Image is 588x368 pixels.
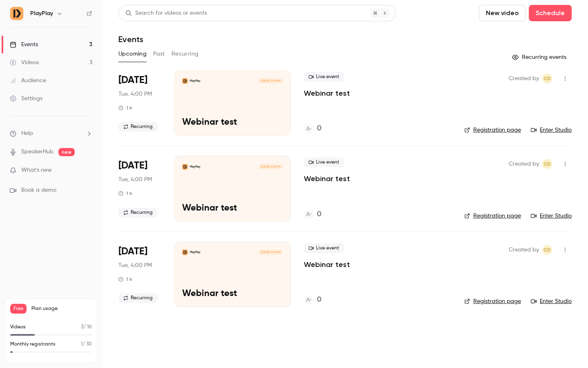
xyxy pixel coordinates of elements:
button: Recurring events [508,51,572,64]
span: Recurring [118,293,158,303]
a: SpeakerHub [21,148,53,156]
p: Webinar test [182,203,283,214]
button: Schedule [529,5,572,21]
button: New video [479,5,526,21]
div: Audience [10,76,46,85]
a: Enter Studio [531,297,572,305]
p: PlayPlay [190,79,200,83]
div: 1 h [118,190,132,197]
span: CD [543,159,551,169]
li: help-dropdown-opener [10,129,92,138]
span: What's new [21,166,52,175]
p: Videos [10,323,26,331]
a: Registration page [464,212,521,220]
a: Webinar testPlayPlay[DATE] 4:00 PMWebinar test [174,156,291,221]
span: Cintia Da Veiga [542,74,552,83]
p: PlayPlay [190,250,200,254]
img: Webinar test [182,249,188,255]
span: Live event [304,243,344,253]
button: Past [153,47,165,61]
button: Recurring [171,47,199,61]
span: Created by [509,159,539,169]
a: Enter Studio [531,212,572,220]
span: Live event [304,157,344,167]
div: Oct 21 Tue, 4:00 PM (Europe/Brussels) [118,156,161,221]
span: Book a demo [21,186,56,195]
a: 0 [304,123,321,134]
span: Created by [509,245,539,255]
a: 0 [304,209,321,220]
a: Registration page [464,126,521,134]
div: Oct 14 Tue, 4:00 PM (Europe/Brussels) [118,70,161,136]
div: Oct 28 Tue, 4:00 PM (Europe/Brussels) [118,242,161,307]
p: Webinar test [182,117,283,128]
span: [DATE] [118,74,147,87]
span: Free [10,304,27,314]
span: [DATE] 4:00 PM [258,164,283,170]
span: [DATE] 4:00 PM [258,249,283,255]
h4: 0 [317,294,321,305]
span: Plan usage [31,305,92,312]
a: Registration page [464,297,521,305]
span: Cintia Da Veiga [542,245,552,255]
span: Tue, 4:00 PM [118,175,152,184]
div: Videos [10,58,39,67]
span: [DATE] [118,159,147,172]
p: PlayPlay [190,165,200,169]
a: Webinar testPlayPlay[DATE] 4:00 PMWebinar test [174,70,291,136]
a: Webinar test [304,174,350,184]
span: Recurring [118,122,158,132]
div: Search for videos or events [125,9,207,18]
span: 1 [81,342,82,347]
span: Tue, 4:00 PM [118,261,152,269]
div: Settings [10,94,42,103]
img: PlayPlay [10,7,23,20]
a: 0 [304,294,321,305]
span: 3 [81,325,83,330]
img: Webinar test [182,164,188,170]
p: / 10 [81,323,92,331]
div: 1 h [118,276,132,283]
span: [DATE] [118,245,147,258]
span: Live event [304,72,344,82]
p: Webinar test [182,289,283,299]
div: 1 h [118,105,132,111]
span: Tue, 4:00 PM [118,90,152,98]
h6: PlayPlay [30,9,53,18]
h1: Events [118,34,143,44]
button: Upcoming [118,47,147,61]
span: CD [543,245,551,255]
span: Recurring [118,208,158,218]
span: CD [543,74,551,83]
div: Events [10,40,38,49]
a: Webinar testPlayPlay[DATE] 4:00 PMWebinar test [174,242,291,307]
a: Webinar test [304,260,350,269]
a: Webinar test [304,88,350,98]
a: Enter Studio [531,126,572,134]
iframe: Noticeable Trigger [82,167,92,174]
span: [DATE] 4:00 PM [258,78,283,84]
img: Webinar test [182,78,188,84]
span: new [58,148,75,156]
p: Monthly registrants [10,341,56,348]
h4: 0 [317,123,321,134]
span: Created by [509,74,539,83]
p: / 30 [81,341,92,348]
span: Cintia Da Veiga [542,159,552,169]
span: Help [21,129,33,138]
h4: 0 [317,209,321,220]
